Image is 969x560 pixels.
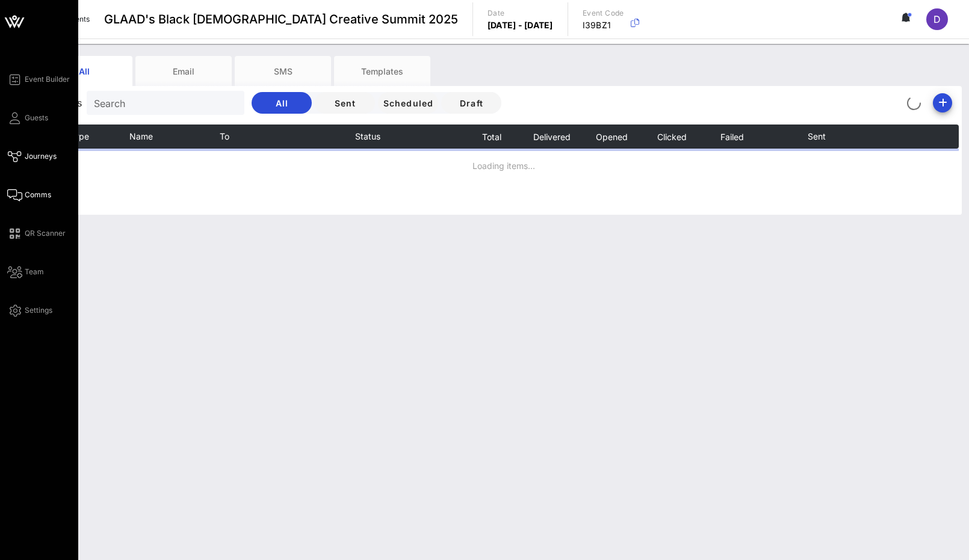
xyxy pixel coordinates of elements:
div: Email [135,56,232,86]
span: Scheduled [382,98,433,108]
span: Event Builder [25,74,70,85]
p: Event Code [583,7,624,19]
div: D [926,8,948,30]
a: Team [7,265,44,279]
span: QR Scanner [25,228,66,239]
th: Name [129,125,220,149]
th: Sent [808,125,883,149]
th: To [220,125,355,149]
span: Name [129,131,153,141]
button: All [252,92,312,114]
span: Sent [808,131,826,141]
span: Status [355,131,380,141]
span: Journeys [25,151,57,162]
span: Type [69,131,89,141]
th: Clicked [642,125,702,149]
span: Delivered [532,132,570,142]
span: To [220,131,229,141]
span: Sent [324,98,365,108]
a: Settings [7,303,52,318]
th: Delivered [521,125,581,149]
span: GLAAD's Black [DEMOGRAPHIC_DATA] Creative Summit 2025 [104,10,458,28]
button: Clicked [657,125,687,149]
span: Opened [595,132,628,142]
span: Guests [25,112,48,123]
a: QR Scanner [7,226,66,241]
span: Failed [720,132,744,142]
button: Opened [595,125,628,149]
span: All [261,98,302,108]
span: Team [25,266,44,277]
button: Total [481,125,501,149]
span: Draft [451,98,492,108]
button: Sent [315,92,375,114]
a: Comms [7,188,51,202]
button: Scheduled [378,92,438,114]
span: Clicked [657,132,687,142]
td: Loading items... [39,149,959,182]
th: Total [461,125,521,149]
span: Settings [25,305,52,316]
th: Failed [702,125,762,149]
th: Type [69,125,129,149]
button: Delivered [532,125,570,149]
div: All [36,56,132,86]
button: Draft [441,92,501,114]
div: Templates [334,56,430,86]
th: Opened [581,125,642,149]
span: Comms [25,189,51,200]
p: [DATE] - [DATE] [488,19,553,31]
p: Date [488,7,553,19]
th: Status [355,125,415,149]
span: D [933,13,941,25]
a: Event Builder [7,72,70,87]
div: SMS [235,56,331,86]
span: Total [481,132,501,142]
p: I39BZ1 [583,19,624,31]
a: Guests [7,111,48,125]
a: Journeys [7,149,57,164]
button: Failed [720,125,744,149]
